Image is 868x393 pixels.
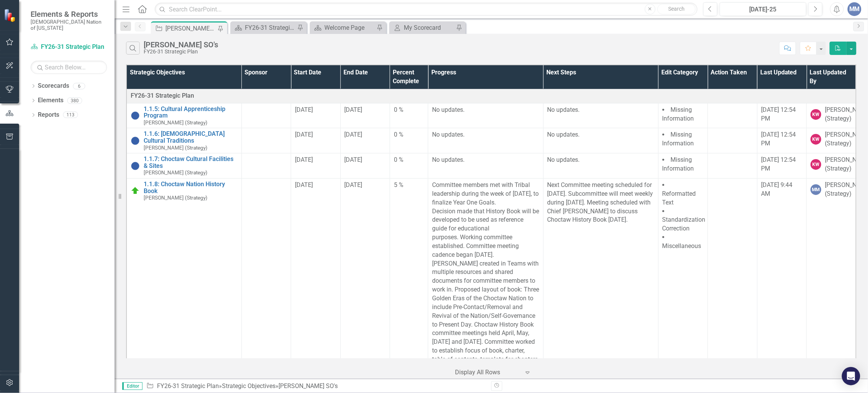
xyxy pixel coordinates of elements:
[31,43,107,52] a: FY26-31 Strategic Plan
[144,181,238,194] a: 1.1.8: Choctaw Nation History Book
[761,130,803,148] div: [DATE] 12:54 PM
[708,103,757,128] td: Double-Click to Edit
[312,23,375,32] a: Welcome Page
[144,40,218,49] div: [PERSON_NAME] SO's
[144,195,207,201] small: [PERSON_NAME] (Strategy)
[126,128,241,153] td: Double-Click to Edit Right Click for Context Menu
[291,128,340,153] td: Double-Click to Edit
[761,156,803,173] div: [DATE] 12:54 PM
[657,4,696,14] button: Search
[761,181,803,198] div: [DATE] 9:44 AM
[662,131,694,147] span: Missing Information
[543,103,658,128] td: Double-Click to Edit
[31,61,107,74] input: Search Below...
[157,382,219,390] a: FY26-31 Strategic Plan
[279,382,338,390] div: [PERSON_NAME] SO's
[432,130,539,139] p: No updates.
[144,106,238,119] a: 1.1.5: Cultural Apprenticeship Program
[811,159,821,170] div: KW
[543,153,658,179] td: Double-Click to Edit
[390,128,428,153] td: Double-Click to Edit
[31,19,107,31] small: [DEMOGRAPHIC_DATA] Nation of [US_STATE]
[404,23,454,32] div: My Scorecard
[144,156,238,169] a: 1.1.7: Choctaw Cultural Facilities & Sites
[547,181,654,226] p: Next Committee meeting scheduled for [DATE]. Subcommittee will meet weekly during [DATE]. Meeting...
[662,106,694,122] span: Missing Information
[811,109,821,120] div: KW
[245,23,295,32] div: FY26-31 Strategic Plan
[428,128,543,153] td: Double-Click to Edit
[146,382,486,391] div: » »
[658,103,708,128] td: Double-Click to Edit
[241,103,291,128] td: Double-Click to Edit
[662,156,694,172] span: Missing Information
[345,181,363,188] span: [DATE]
[144,145,207,151] small: [PERSON_NAME] (Strategy)
[394,156,424,164] div: 0 %
[291,153,340,179] td: Double-Click to Edit
[131,111,140,120] img: Not Started
[131,136,140,145] img: Not Started
[122,382,143,390] span: Editor
[547,156,654,164] p: No updates.
[761,106,803,123] div: [DATE] 12:54 PM
[345,131,363,138] span: [DATE]
[295,131,313,138] span: [DATE]
[155,3,698,16] input: Search ClearPoint...
[708,153,757,179] td: Double-Click to Edit
[4,9,17,22] img: ClearPoint Strategy
[144,120,207,126] small: [PERSON_NAME] (Strategy)
[848,2,862,16] button: MM
[131,161,140,171] img: Not Started
[658,128,708,153] td: Double-Click to Edit
[295,106,313,113] span: [DATE]
[811,184,821,195] div: MM
[38,82,69,90] a: Scorecards
[345,156,363,163] span: [DATE]
[131,186,140,195] img: On Target
[126,153,241,179] td: Double-Click to Edit Right Click for Context Menu
[144,49,218,55] div: FY26-31 Strategic Plan
[295,181,313,188] span: [DATE]
[222,382,275,390] a: Strategic Objectives
[165,24,216,33] div: [PERSON_NAME] SO's
[295,156,313,163] span: [DATE]
[394,181,424,190] div: 5 %
[38,96,63,105] a: Elements
[394,106,424,114] div: 0 %
[811,134,821,145] div: KW
[232,23,295,32] a: FY26-31 Strategic Plan
[662,242,701,250] span: Miscellaneous
[131,92,194,99] span: FY26-31 Strategic Plan
[291,103,340,128] td: Double-Click to Edit
[67,97,82,104] div: 380
[432,106,539,114] p: No updates.
[241,128,291,153] td: Double-Click to Edit
[345,106,363,113] span: [DATE]
[390,103,428,128] td: Double-Click to Edit
[340,153,390,179] td: Double-Click to Edit
[720,2,806,16] button: [DATE]-25
[73,83,85,89] div: 6
[63,112,78,118] div: 113
[432,156,539,164] p: No updates.
[668,6,685,12] span: Search
[428,103,543,128] td: Double-Click to Edit
[547,106,654,114] p: No updates.
[126,103,241,128] td: Double-Click to Edit Right Click for Context Menu
[390,153,428,179] td: Double-Click to Edit
[547,130,654,139] p: No updates.
[428,153,543,179] td: Double-Click to Edit
[241,153,291,179] td: Double-Click to Edit
[144,130,238,144] a: 1.1.6: [DEMOGRAPHIC_DATA] Cultural Traditions
[31,10,107,19] span: Elements & Reports
[842,367,860,385] div: Open Intercom Messenger
[662,190,696,206] span: Reformatted Text
[543,128,658,153] td: Double-Click to Edit
[340,128,390,153] td: Double-Click to Edit
[658,153,708,179] td: Double-Click to Edit
[662,216,706,232] span: Standardization Correction
[708,128,757,153] td: Double-Click to Edit
[340,103,390,128] td: Double-Click to Edit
